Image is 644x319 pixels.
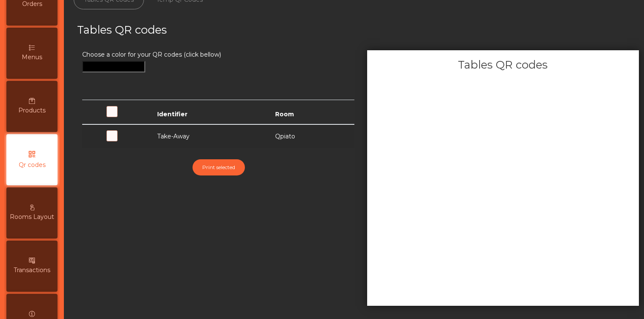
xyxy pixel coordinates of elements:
span: Products [18,106,46,115]
td: Take-Away [152,124,270,148]
span: Qr codes [19,161,46,170]
button: Print selected [193,159,245,175]
i: qr_code [28,150,36,158]
h3: Tables QR codes [367,57,639,72]
span: Menus [22,53,42,62]
label: Choose a color for your QR codes (click bellow) [82,50,221,59]
span: Transactions [14,266,50,275]
span: Rooms Layout [10,213,54,221]
th: Identifier [152,100,270,124]
h3: Tables QR codes [77,22,352,37]
th: Room [270,100,354,124]
td: Qpiato [270,124,354,148]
